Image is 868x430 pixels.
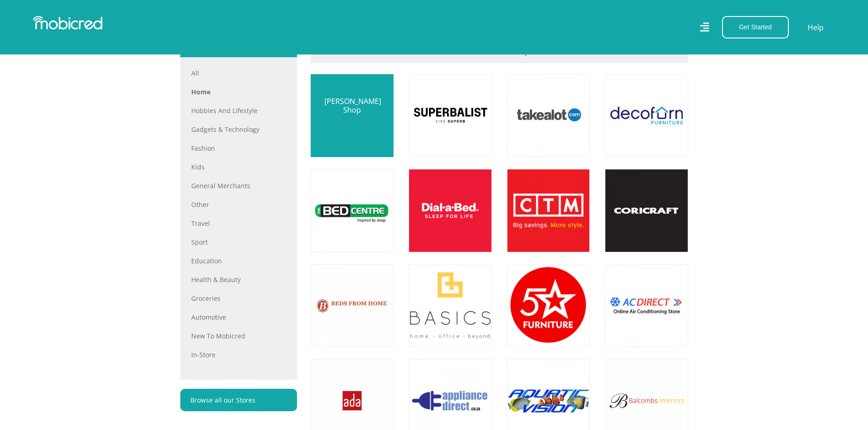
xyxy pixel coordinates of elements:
a: Home [191,87,286,97]
a: General Merchants [191,181,286,191]
a: Automotive [191,312,286,322]
button: Get Started [722,16,789,38]
a: Fashion [191,143,286,153]
a: Kids [191,162,286,172]
a: New to Mobicred [191,331,286,341]
a: Hobbies and Lifestyle [191,106,286,115]
img: Mobicred [33,16,102,30]
a: Sport [191,237,286,247]
a: Help [807,22,824,33]
a: Browse all our Stores [180,389,297,411]
a: Health & Beauty [191,275,286,284]
a: In-store [191,350,286,359]
a: Travel [191,218,286,228]
a: Groceries [191,294,286,303]
a: Gadgets & Technology [191,125,286,134]
a: Other [191,200,286,209]
a: All [191,68,286,78]
a: Education [191,256,286,266]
